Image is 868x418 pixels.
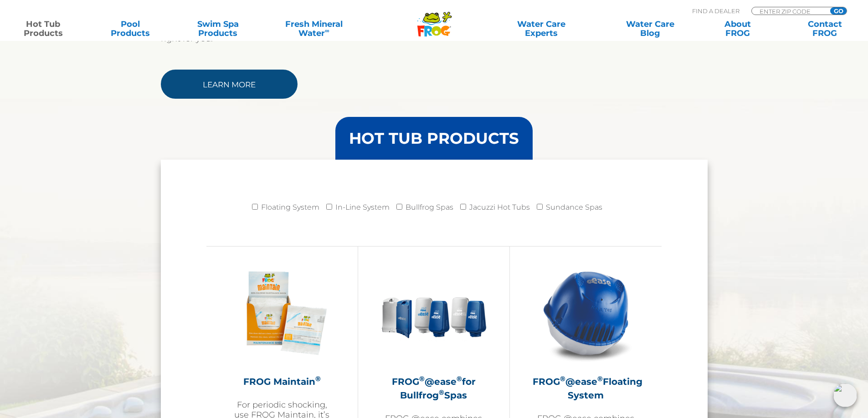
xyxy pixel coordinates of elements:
[97,20,164,38] a: PoolProducts
[325,27,329,34] sup: ∞
[486,20,596,38] a: Water CareExperts
[457,374,462,383] sup: ®
[439,388,444,397] sup: ®
[830,7,847,15] input: GO
[184,20,252,38] a: Swim SpaProducts
[381,260,487,366] img: bullfrog-product-hero-300x300.png
[261,198,319,217] label: Floating System
[759,7,820,15] input: Zip Code Form
[533,375,639,402] h2: FROG @ease Floating System
[419,374,425,383] sup: ®
[597,374,603,383] sup: ®
[229,375,335,388] h2: FROG Maintain
[833,383,857,407] img: openIcon
[271,20,356,38] a: Fresh MineralWater∞
[161,70,298,99] a: Learn More
[704,20,771,38] a: AboutFROG
[533,260,639,366] img: hot-tub-product-atease-system-300x300.png
[616,20,684,38] a: Water CareBlog
[560,374,565,383] sup: ®
[349,131,519,146] h3: HOT TUB PRODUCTS
[229,260,335,366] img: Frog_Maintain_Hero-2-v2-300x300.png
[315,374,321,383] sup: ®
[546,198,602,217] label: Sundance Spas
[692,7,740,15] p: Find A Dealer
[406,198,453,217] label: Bullfrog Spas
[791,20,859,38] a: ContactFROG
[469,198,530,217] label: Jacuzzi Hot Tubs
[381,375,487,402] h2: FROG @ease for Bullfrog Spas
[9,20,77,38] a: Hot TubProducts
[335,198,390,217] label: In-Line System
